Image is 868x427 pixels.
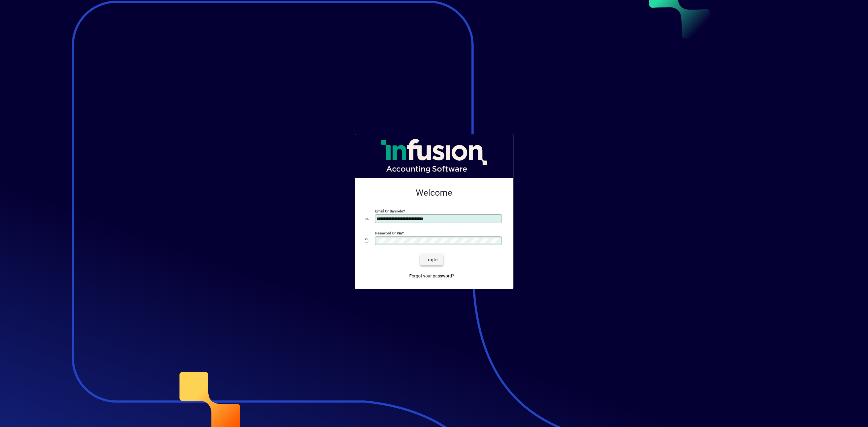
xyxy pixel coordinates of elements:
[375,231,402,235] mat-label: Password or Pin
[409,273,454,279] span: Forgot your password?
[407,270,457,281] a: Forgot your password?
[365,188,503,198] h2: Welcome
[425,257,438,263] span: Login
[375,209,403,213] mat-label: Email or Barcode
[420,254,443,265] button: Login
